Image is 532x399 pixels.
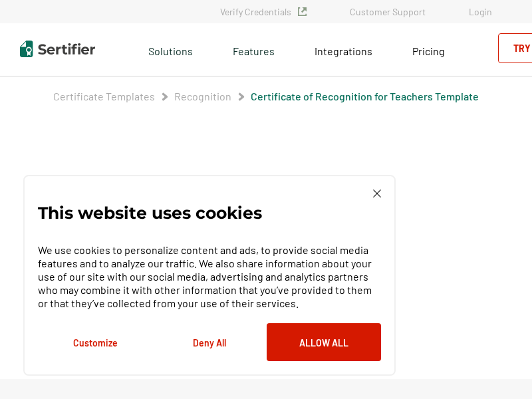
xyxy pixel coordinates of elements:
a: Customer Support [350,6,426,17]
a: Pricing [412,41,445,58]
img: Verified [298,7,307,16]
span: Solutions [148,41,193,58]
span: Pricing [412,45,445,57]
span: Certificate of Recognition for Teachers Template [251,90,479,103]
span: Recognition [174,90,231,103]
div: Breadcrumb [53,90,479,103]
p: We use cookies to personalize content and ads, to provide social media features and to analyze ou... [38,243,381,310]
a: Certificate Templates [53,90,155,102]
span: Certificate Templates [53,90,155,103]
button: Customize [38,323,152,361]
p: This website uses cookies [38,206,262,219]
a: Login [469,6,492,17]
button: Allow All [267,323,381,361]
a: Integrations [315,41,372,58]
button: Deny All [152,323,267,361]
a: Certificate of Recognition for Teachers Template [251,90,479,102]
a: Verify Credentials [220,6,307,17]
a: Recognition [174,90,231,102]
span: Features [233,41,275,58]
span: Integrations [315,45,372,57]
img: Sertifier | Digital Credentialing Platform [20,41,95,57]
img: Cookie Popup Close [373,190,381,198]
